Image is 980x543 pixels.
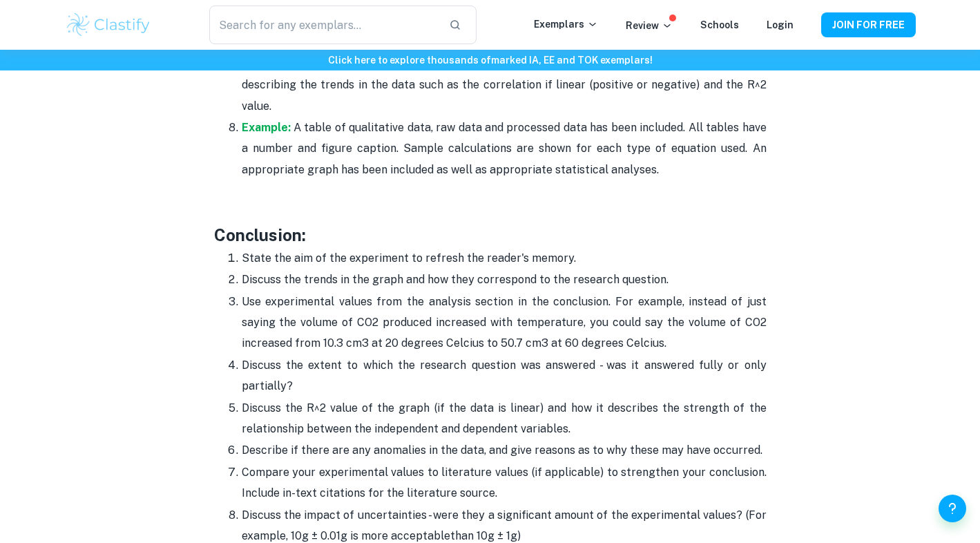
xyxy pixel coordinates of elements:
a: Login [767,19,794,30]
h6: Click here to explore thousands of marked IA, EE and TOK exemplars ! [3,53,977,68]
p: Discuss the trends in the graph and how they correspond to the research question. [242,269,767,290]
p: A table of qualitative data, raw data and processed data has been included. All tables have a num... [242,117,767,180]
button: JOIN FOR FREE [821,12,916,37]
h3: Conclusion: [214,222,767,247]
input: Search for any exemplars... [209,6,437,44]
p: Discuss the extent to which the research question was answered - was it answered fully or only pa... [242,355,767,397]
p: State the aim of the experiment to refresh the reader's memory. [242,248,767,269]
p: Discuss the R^2 value of the graph (if the data is linear) and how it describes the strength of t... [242,398,767,440]
p: Use experimental values from the analysis section in the conclusion. For example, instead of just... [242,292,767,354]
p: Exemplars [534,17,598,32]
img: Clastify logo [65,11,153,39]
span: than 10g ± 1g) [450,529,521,542]
button: Help and Feedback [939,495,966,522]
p: Review [626,18,673,33]
a: Example: [242,121,291,134]
p: Include a graph of the processed data versus the independent variable. Include a graph title, axi... [242,32,767,117]
p: Describe if there are any anomalies in the data, and give reasons as to why these may have occurred. [242,440,767,461]
p: Compare your experimental values to literature values (if applicable) to strengthen your conclusi... [242,462,767,504]
a: Schools [700,19,739,30]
